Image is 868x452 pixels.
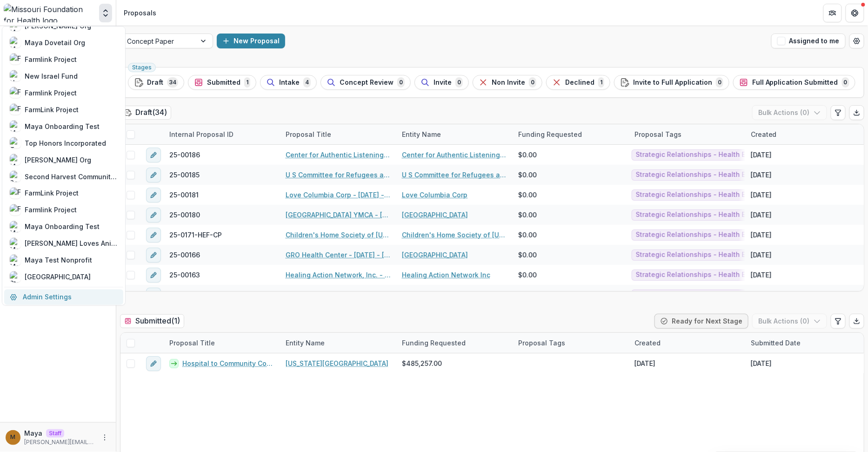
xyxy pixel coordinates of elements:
[286,230,391,240] a: Children's Home Society of [US_STATE] - [DATE] - [DATE] Request for Concept Papers
[286,150,391,160] a: Center for Authentic Listening & Learning - [DATE] - [DATE] Request for Concept Papers
[169,250,200,260] span: 25-00166
[402,190,467,200] a: Love Columbia Corp
[164,333,280,353] div: Proposal Title
[846,4,864,22] button: Get Help
[10,20,21,31] img: Maya Bulova Org
[751,150,772,160] div: [DATE]
[751,250,772,260] div: [DATE]
[751,190,772,200] div: [DATE]
[629,333,745,353] div: Created
[513,124,629,144] div: Funding Requested
[751,230,772,240] div: [DATE]
[120,106,171,119] h2: Draft ( 34 )
[513,333,629,353] div: Proposal Tags
[633,79,712,87] span: Invite to Full Application
[849,314,864,329] button: Export table data
[217,34,285,48] button: New Proposal
[752,314,827,329] button: Bulk Actions (0)
[286,270,391,280] a: Healing Action Network, Inc. - [DATE] - [DATE] Request for Concept Papers
[286,170,391,180] a: U S Committee for Refugees and Immigrants Inc - [DATE] - [DATE] Request for Concept Papers
[46,429,64,438] p: Staff
[182,358,274,368] a: Hospital to Community Connections
[629,124,745,144] div: Proposal Tags
[146,356,161,371] button: edit
[518,270,537,280] span: $0.00
[280,333,396,353] div: Entity Name
[518,210,537,220] span: $0.00
[207,79,240,87] span: Submitted
[188,75,256,90] button: Submitted1
[546,75,610,90] button: Declined1
[842,77,849,88] span: 0
[518,190,537,200] span: $0.00
[745,333,861,353] div: Submitted Date
[402,210,468,220] a: [GEOGRAPHIC_DATA]
[132,64,152,71] span: Stages
[286,358,388,368] a: [US_STATE][GEOGRAPHIC_DATA]
[146,268,161,283] button: edit
[492,79,525,87] span: Non Invite
[396,129,447,139] div: Entity Name
[169,170,200,180] span: 25-00185
[146,228,161,243] button: edit
[745,124,861,144] div: Created
[752,105,827,120] button: Bulk Actions (0)
[396,333,513,353] div: Funding Requested
[513,129,588,139] div: Funding Requested
[831,105,846,120] button: Edit table settings
[164,124,280,144] div: Internal Proposal ID
[733,75,855,90] button: Full Application Submitted0
[279,79,300,87] span: Intake
[4,4,95,22] img: Missouri Foundation for Health logo
[397,77,405,88] span: 0
[164,338,220,348] div: Proposal Title
[286,210,391,220] a: [GEOGRAPHIC_DATA] YMCA - [DATE] - [DATE] Request for Concept Papers
[11,434,16,440] div: Maya
[849,105,864,120] button: Export table data
[244,77,250,88] span: 1
[751,290,772,300] div: [DATE]
[529,77,536,88] span: 0
[745,338,807,348] div: Submitted Date
[654,314,748,329] button: Ready for Next Stage
[402,250,468,260] a: [GEOGRAPHIC_DATA]
[25,20,91,30] div: [PERSON_NAME] Org
[146,288,161,303] button: edit
[280,338,330,348] div: Entity Name
[396,338,471,348] div: Funding Requested
[24,428,42,438] p: Maya
[147,79,163,87] span: Draft
[146,188,161,202] button: edit
[629,129,687,139] div: Proposal Tags
[280,124,396,144] div: Proposal Title
[286,250,391,260] a: GRO Health Center - [DATE] - [DATE] Request for Concept Papers
[434,79,452,87] span: Invite
[473,75,542,90] button: Non Invite0
[402,270,490,280] a: Healing Action Network Inc
[751,358,772,368] div: [DATE]
[751,270,772,280] div: [DATE]
[396,124,513,144] div: Entity Name
[518,150,537,160] span: $0.00
[629,338,666,348] div: Created
[752,79,838,87] span: Full Application Submitted
[320,75,411,90] button: Concept Review0
[513,338,571,348] div: Proposal Tags
[402,170,507,180] a: U S Committee for Refugees and Immigrants Inc
[286,290,391,300] a: The [PERSON_NAME] [MEDICAL_DATA] Foundation, Inc. - [DATE] - [DATE] Request for Concept Papers
[146,148,161,162] button: edit
[614,75,729,90] button: Invite to Full Application0
[518,170,537,180] span: $0.00
[146,248,161,263] button: edit
[164,129,239,139] div: Internal Proposal ID
[831,314,846,329] button: Edit table settings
